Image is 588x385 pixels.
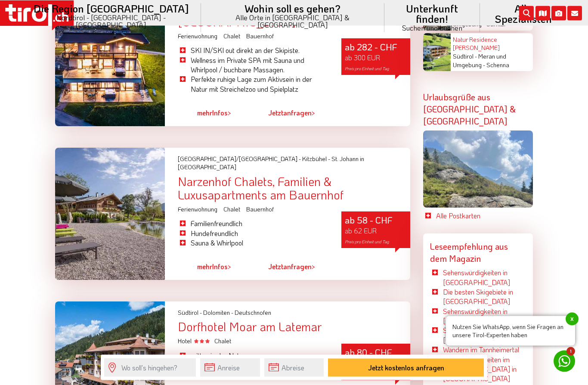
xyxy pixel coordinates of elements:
[178,155,301,163] span: [GEOGRAPHIC_DATA]/[GEOGRAPHIC_DATA] -
[268,257,315,277] a: Jetztanfragen>
[178,205,220,214] span: Ferienwohnung
[178,239,328,248] li: Sauna & Whirlpool
[443,326,510,345] a: Sehenswürdigkeiten in [GEOGRAPHIC_DATA]
[268,103,315,123] a: Jetztanfragen>
[228,109,231,118] span: >
[345,227,377,236] span: ab 62 EUR
[302,155,330,163] span: Kitzbühel -
[223,205,243,214] span: Chalet
[178,337,211,345] span: Hotel
[211,14,374,28] small: Alle Orte in [GEOGRAPHIC_DATA] & [GEOGRAPHIC_DATA]
[203,309,233,317] span: Dolomiten -
[328,359,484,377] button: Jetzt kostenlos anfragen
[178,175,410,202] div: Narzenhof Chalets, Familien & Luxusapartments am Bauernhof
[178,229,328,239] li: Hundefreundlich
[453,36,500,53] a: Natur Residence [PERSON_NAME]
[566,347,575,356] span: 1
[345,66,389,72] span: Preis pro Einheit und Tag
[443,288,513,306] a: Die besten Skigebiete in [GEOGRAPHIC_DATA]
[246,205,275,214] span: Bauernhof
[178,309,202,317] span: Südtirol -
[341,344,410,381] div: ab 80 - CHF
[178,219,328,229] li: Familienfreundlich
[197,262,212,271] span: mehr
[453,53,477,61] span: Südtirol -
[178,351,328,361] li: mitten in der Natur
[268,109,283,118] span: Jetzt
[197,103,231,123] a: mehrInfos>
[486,61,509,69] span: Schenna
[178,46,328,56] li: SKI IN/SKI out direkt an der Skipiste.
[345,239,389,245] span: Preis pro Einheit und Tag
[178,75,328,94] li: Perfekte ruhige Lage zum Aktivsein in der Natur mit Streichelzoo und Spielplatz
[430,241,508,264] strong: Leseempfehlung aus dem Magazin
[551,6,566,21] i: Fotogalerie
[443,268,510,287] a: Sehenswürdigkeiten in [GEOGRAPHIC_DATA]
[443,307,510,326] a: Sehenswürdigkeiten in [GEOGRAPHIC_DATA]
[423,92,516,127] strong: Urlaubsgrüße aus [GEOGRAPHIC_DATA] & [GEOGRAPHIC_DATA]
[104,358,196,377] input: Wo soll's hingehen?
[554,351,575,372] a: 1 Nutzen Sie WhatsApp, wenn Sie Fragen an unsere Tirol-Experten habenx
[566,313,579,326] span: x
[214,337,232,345] span: Chalet
[446,316,575,346] span: Nutzen Sie WhatsApp, wenn Sie Fragen an unsere Tirol-Experten haben
[178,155,364,172] span: St. Johann in [GEOGRAPHIC_DATA]
[32,14,191,28] small: Nordtirol - [GEOGRAPHIC_DATA] - [GEOGRAPHIC_DATA]
[228,262,231,271] span: >
[178,320,410,334] div: Dorfhotel Moar am Latemar
[268,262,283,271] span: Jetzt
[567,6,582,21] i: Kontakt
[178,56,328,75] li: Wellness im Private SPA mit Sauna und Whirlpool / buchbare Massagen.
[197,109,212,118] span: mehr
[443,345,519,354] a: Wandern im Tannheimertal
[436,211,533,221] a: Alle Postkarten
[235,309,271,317] span: Deutschnofen
[341,39,410,75] div: ab 282 - CHF
[535,6,550,21] i: Karte öffnen
[197,257,231,277] a: mehrInfos>
[341,212,410,248] div: ab 58 - CHF
[453,53,506,69] span: Meran und Umgebung -
[312,109,315,118] span: >
[312,262,315,271] span: >
[200,358,260,377] input: Anreise
[345,53,380,62] span: ab 300 EUR
[264,358,324,377] input: Abreise
[395,24,470,31] small: Suchen und buchen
